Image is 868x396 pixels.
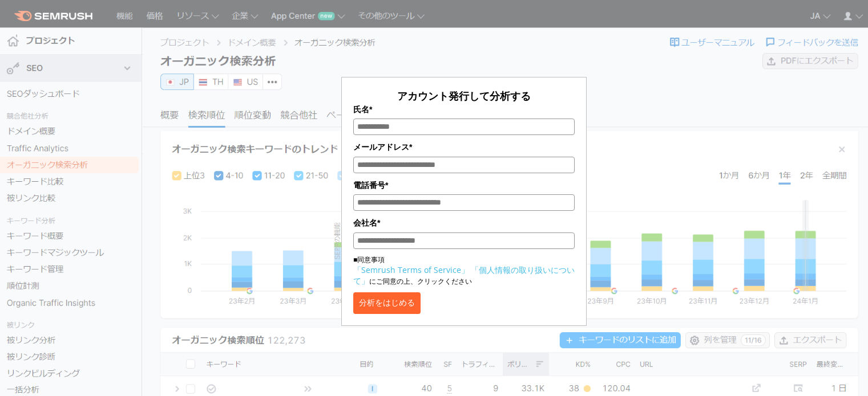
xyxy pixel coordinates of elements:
label: メールアドレス* [353,141,575,153]
a: 「Semrush Terms of Service」 [353,264,469,275]
a: 「個人情報の取り扱いについて」 [353,264,575,286]
button: 分析をはじめる [353,292,421,314]
p: ■同意事項 にご同意の上、クリックください [353,255,575,287]
label: 電話番号* [353,179,575,191]
span: アカウント発行して分析する [397,89,531,103]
